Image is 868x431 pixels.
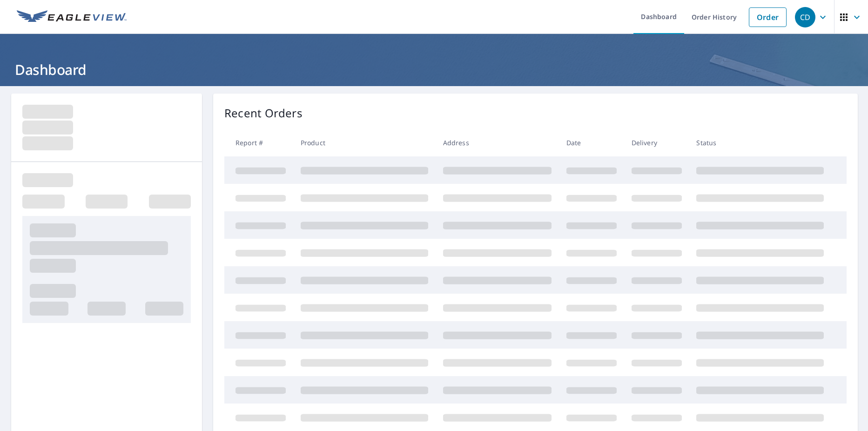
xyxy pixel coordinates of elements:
th: Date [559,129,624,156]
th: Delivery [624,129,689,156]
div: CD [795,7,815,27]
p: Recent Orders [224,105,303,121]
th: Status [689,129,831,156]
a: Order [749,7,787,27]
th: Product [293,129,436,156]
h1: Dashboard [11,60,857,79]
th: Address [436,129,559,156]
img: EV Logo [17,10,127,24]
th: Report # [224,129,293,156]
